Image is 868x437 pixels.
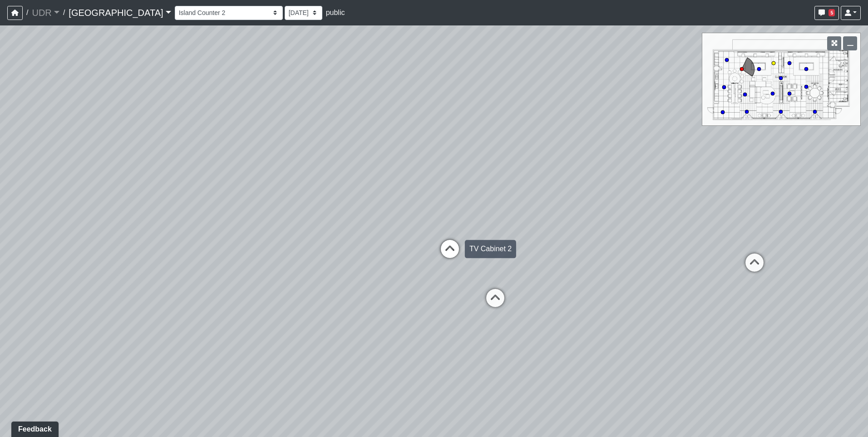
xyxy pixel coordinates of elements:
a: [GEOGRAPHIC_DATA] [69,4,171,22]
iframe: Ybug feedback widget [7,419,60,437]
span: / [59,4,69,22]
a: UDR [32,4,59,22]
span: public [326,9,345,16]
button: 5 [814,6,839,20]
span: / [23,4,32,22]
span: 5 [829,9,835,16]
div: TV Cabinet 2 [465,240,516,258]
